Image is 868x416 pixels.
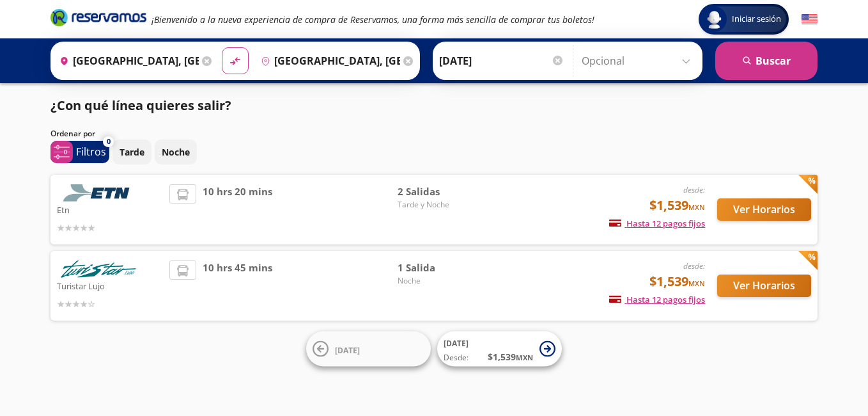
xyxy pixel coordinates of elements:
input: Elegir Fecha [439,45,564,77]
small: MXN [688,278,705,288]
p: Etn [57,202,163,217]
em: desde: [683,260,705,271]
span: 10 hrs 45 mins [203,260,272,311]
button: Ver Horarios [717,198,811,221]
span: Hasta 12 pagos fijos [609,294,705,305]
em: desde: [683,184,705,195]
span: 1 Salida [398,260,487,275]
a: Brand Logo [50,8,146,31]
i: Brand Logo [50,8,146,27]
button: Ver Horarios [717,275,811,297]
span: $ 1,539 [488,350,533,364]
button: Buscar [715,42,818,80]
span: Desde: [444,352,469,364]
img: Etn [57,184,140,202]
span: Noche [398,275,487,287]
span: [DATE] [335,344,360,355]
em: ¡Bienvenido a la nueva experiencia de compra de Reservamos, una forma más sencilla de comprar tus... [151,13,594,26]
button: 0Filtros [50,141,109,163]
button: [DATE]Desde:$1,539MXN [437,332,562,367]
button: English [802,12,818,28]
p: Turistar Lujo [57,278,163,293]
button: Tarde [112,140,151,164]
img: Turistar Lujo [57,260,140,278]
span: Iniciar sesión [727,13,786,26]
p: Filtros [76,144,106,159]
button: Noche [155,140,197,164]
p: Tarde [120,145,144,159]
span: 0 [107,136,111,147]
input: Buscar Destino [256,45,400,77]
span: 10 hrs 20 mins [203,184,272,235]
span: Tarde y Noche [398,199,487,211]
span: $1,539 [649,196,705,215]
input: Buscar Origen [54,45,199,77]
small: MXN [688,202,705,212]
span: [DATE] [444,338,469,349]
span: Hasta 12 pagos fijos [609,218,705,229]
span: 2 Salidas [398,184,487,199]
span: $1,539 [649,272,705,291]
input: Opcional [582,45,696,77]
p: Ordenar por [50,128,95,140]
small: MXN [516,353,533,362]
p: ¿Con qué línea quieres salir? [50,96,231,115]
button: [DATE] [306,332,431,367]
p: Noche [162,145,190,159]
